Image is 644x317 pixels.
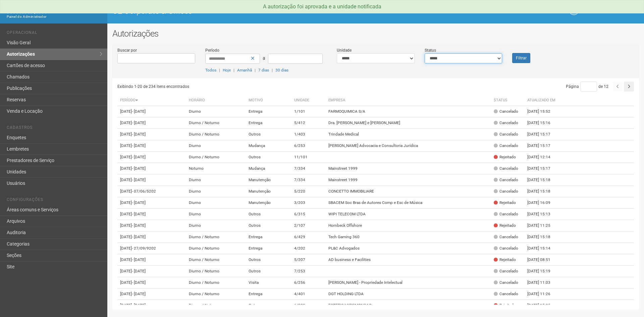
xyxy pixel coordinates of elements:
[186,231,246,243] td: Diurno / Noturno
[326,117,491,129] td: Dra. [PERSON_NAME] e [PERSON_NAME]
[117,106,186,117] td: [DATE]
[291,186,326,197] td: 5/220
[246,266,291,277] td: Outros
[186,129,246,140] td: Diurno / Noturno
[117,277,186,288] td: [DATE]
[223,68,231,72] a: Hoje
[117,117,186,129] td: [DATE]
[132,234,146,239] span: - [DATE]
[117,300,186,311] td: [DATE]
[525,277,561,288] td: [DATE] 11:03
[132,155,146,159] span: - [DATE]
[291,95,326,106] th: Unidade
[186,220,246,231] td: Diurno
[117,152,186,163] td: [DATE]
[132,303,146,308] span: - [DATE]
[246,117,291,129] td: Entrega
[494,200,516,206] div: Rejeitado
[186,95,246,106] th: Horário
[326,129,491,140] td: Trindade Medical
[246,95,291,106] th: Motivo
[291,106,326,117] td: 1/101
[494,131,518,137] div: Cancelado
[117,197,186,209] td: [DATE]
[246,231,291,243] td: Entrega
[326,186,491,197] td: CONCETTO IMMOBILIARE
[491,95,525,106] th: Status
[494,143,518,149] div: Cancelado
[117,231,186,243] td: [DATE]
[186,288,246,300] td: Diurno / Noturno
[117,129,186,140] td: [DATE]
[258,68,269,72] a: 7 dias
[112,7,371,15] h1: O2 Corporate & Offices
[291,288,326,300] td: 4/401
[291,163,326,174] td: 7/334
[326,174,491,186] td: Mainstreet 1999
[525,152,561,163] td: [DATE] 12:14
[117,243,186,254] td: [DATE]
[291,174,326,186] td: 7/334
[525,140,561,152] td: [DATE] 15:17
[117,254,186,266] td: [DATE]
[186,266,246,277] td: Diurno / Noturno
[263,55,265,61] span: a
[494,223,516,228] div: Rejeitado
[246,163,291,174] td: Mudança
[246,243,291,254] td: Entrega
[291,231,326,243] td: 6/429
[186,277,246,288] td: Diurno / Noturno
[326,140,491,152] td: [PERSON_NAME] Advocacia e Consultoria Jurídica
[272,68,273,72] span: |
[117,82,376,92] div: Exibindo 1-20 de 234 itens encontrados
[494,268,518,274] div: Cancelado
[494,257,516,263] div: Rejeitado
[291,277,326,288] td: 6/256
[186,186,246,197] td: Diurno
[291,300,326,311] td: 6/329
[246,288,291,300] td: Entrega
[494,120,518,126] div: Cancelado
[237,68,252,72] a: Amanhã
[117,220,186,231] td: [DATE]
[117,47,137,53] label: Buscar por
[132,292,146,296] span: - [DATE]
[7,30,102,37] li: Operacional
[117,163,186,174] td: [DATE]
[7,125,102,132] li: Cadastros
[326,277,491,288] td: [PERSON_NAME] - Propriedade Intelectual
[132,132,146,137] span: - [DATE]
[566,84,608,89] span: Página de 12
[117,288,186,300] td: [DATE]
[326,209,491,220] td: WIPI TELECOM LTDA
[132,269,146,273] span: - [DATE]
[326,163,491,174] td: Mainstreet 1999
[525,209,561,220] td: [DATE] 15:13
[326,197,491,209] td: SBACEM Soc Bras de Autores Comp e Esc de Música
[291,129,326,140] td: 1/403
[275,68,288,72] a: 30 dias
[246,300,291,311] td: Outros
[7,14,102,20] div: Painel do Administrador
[512,53,530,63] button: Filtrar
[246,174,291,186] td: Manutenção
[132,223,146,228] span: - [DATE]
[186,243,246,254] td: Diurno / Noturno
[425,47,436,53] label: Status
[186,254,246,266] td: Diurno / Noturno
[525,254,561,266] td: [DATE] 08:51
[186,174,246,186] td: Diurno
[494,189,518,194] div: Cancelado
[291,243,326,254] td: 4/202
[186,106,246,117] td: Diurno
[246,254,291,266] td: Outros
[326,254,491,266] td: AD business e Facilities
[246,129,291,140] td: Outros
[186,152,246,163] td: Diurno / Noturno
[246,186,291,197] td: Manutenção
[494,246,518,251] div: Cancelado
[494,109,518,114] div: Cancelado
[186,197,246,209] td: Diurno
[494,280,518,285] div: Cancelado
[525,243,561,254] td: [DATE] 15:14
